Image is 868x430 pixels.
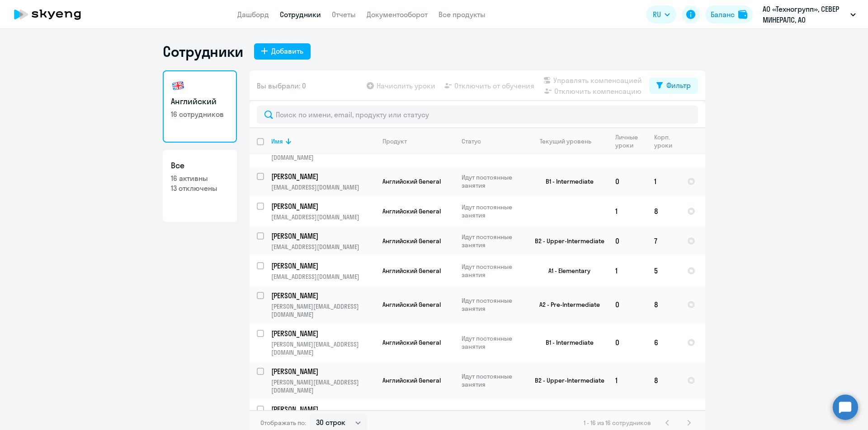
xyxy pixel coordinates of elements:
span: Английский General [382,267,441,275]
a: Отчеты [332,10,356,19]
div: Баланс [711,9,735,20]
h3: Английский [171,96,229,107]
p: [PERSON_NAME][EMAIL_ADDRESS][DOMAIN_NAME] [271,340,375,356]
p: Идут постоянные занятия [462,173,524,190]
div: Продукт [382,137,407,145]
td: 0 [608,324,647,361]
span: Вы выбрали: 0 [257,80,306,91]
div: Имя [271,137,375,145]
p: Идут постоянные занятия [462,334,524,351]
p: [EMAIL_ADDRESS][DOMAIN_NAME] [271,273,375,281]
a: Дашборд [237,10,269,19]
td: 0 [608,226,647,256]
span: Отображать по: [260,419,306,427]
p: АО «Техногрупп», СЕВЕР МИНЕРАЛС, АО [763,4,847,25]
td: 1 [608,196,647,226]
a: [PERSON_NAME] [271,231,375,241]
p: Идут постоянные занятия [462,296,524,313]
img: english [171,79,185,93]
a: Английский16 сотрудников [163,70,237,143]
p: 16 сотрудников [171,109,229,119]
div: Текущий уровень [531,137,608,145]
a: [PERSON_NAME] [271,201,375,211]
p: 16 активны [171,173,229,183]
input: Поиск по имени, email, продукту или статусу [257,106,698,124]
a: [PERSON_NAME] [271,261,375,271]
span: Английский General [382,177,441,185]
div: Продукт [382,137,454,145]
p: [EMAIL_ADDRESS][DOMAIN_NAME] [271,213,375,221]
p: [PERSON_NAME] [271,291,373,301]
span: 1 - 16 из 16 сотрудников [584,419,651,427]
td: 8 [647,286,680,324]
td: B2 - Upper-Intermediate [524,226,608,256]
span: Английский General [382,237,441,245]
div: Личные уроки [615,133,646,149]
p: [PERSON_NAME][EMAIL_ADDRESS][DOMAIN_NAME] [271,302,375,319]
p: [PERSON_NAME] [271,328,373,338]
button: АО «Техногрупп», СЕВЕР МИНЕРАЛС, АО [758,4,860,25]
td: 0 [608,166,647,196]
a: [PERSON_NAME] [271,171,375,181]
p: Идут постоянные занятия [462,233,524,249]
div: Текущий уровень [540,137,591,145]
p: [PERSON_NAME] [271,171,373,181]
p: [PERSON_NAME] [271,231,373,241]
p: 13 отключены [171,183,229,193]
td: B1 - Intermediate [524,166,608,196]
p: [PERSON_NAME][EMAIL_ADDRESS][DOMAIN_NAME] [271,378,375,394]
span: Английский General [382,301,441,309]
span: Английский General [382,207,441,215]
p: Идут постоянные занятия [462,372,524,388]
div: Фильтр [666,80,691,91]
td: 6 [647,324,680,361]
div: Имя [271,137,283,145]
td: 1 [608,256,647,286]
p: [PERSON_NAME] [271,201,373,211]
h1: Сотрудники [163,42,243,60]
span: Английский General [382,376,441,384]
a: Все16 активны13 отключены [163,150,237,222]
td: 1 [647,166,680,196]
p: Идут постоянные занятия [462,203,524,219]
td: 1 [608,361,647,399]
span: RU [653,9,661,20]
td: 8 [647,196,680,226]
td: 0 [608,286,647,324]
td: A1 - Elementary [524,256,608,286]
div: Корп. уроки [654,133,674,149]
span: Английский General [382,338,441,347]
div: Добавить [271,46,303,56]
button: Балансbalance [705,5,753,23]
button: Добавить [254,43,311,60]
td: 8 [647,361,680,399]
p: [PERSON_NAME] [271,366,373,376]
a: Все продукты [439,10,486,19]
a: [PERSON_NAME] [271,366,375,376]
p: [PERSON_NAME] [271,404,373,414]
button: Фильтр [649,78,698,94]
a: [PERSON_NAME] [271,328,375,338]
a: Документооборот [367,10,428,19]
a: [PERSON_NAME] [271,404,375,414]
div: Корп. уроки [654,133,679,149]
div: Статус [462,137,524,145]
a: [PERSON_NAME] [271,291,375,301]
div: Личные уроки [615,133,641,149]
td: 5 [647,256,680,286]
p: [EMAIL_ADDRESS][DOMAIN_NAME] [271,183,375,191]
img: balance [738,10,747,19]
td: 7 [647,226,680,256]
p: [PERSON_NAME] [271,261,373,271]
td: B1 - Intermediate [524,324,608,361]
button: RU [646,5,676,23]
td: B2 - Upper-Intermediate [524,361,608,399]
p: Идут постоянные занятия [462,263,524,279]
td: A2 - Pre-Intermediate [524,286,608,324]
p: [EMAIL_ADDRESS][DOMAIN_NAME] [271,243,375,251]
a: Сотрудники [280,10,321,19]
h3: Все [171,160,229,171]
div: Статус [462,137,481,145]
